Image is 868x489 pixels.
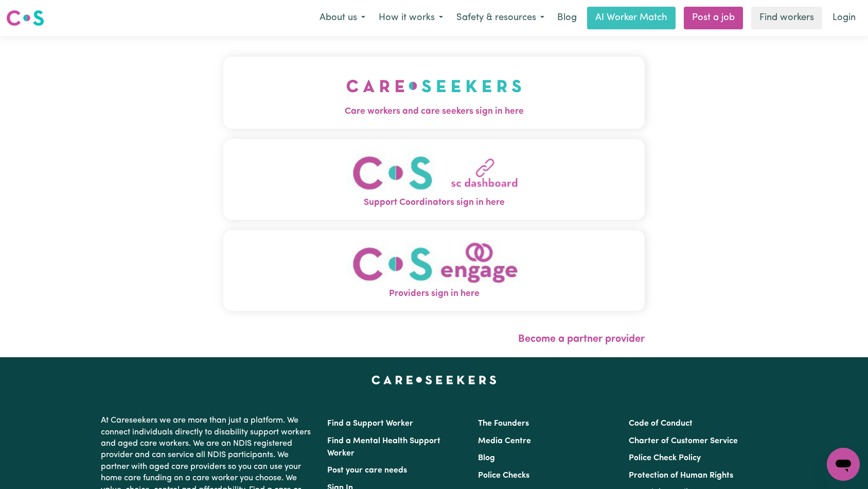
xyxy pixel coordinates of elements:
[478,420,529,428] a: The Founders
[223,139,645,220] button: Support Coordinators sign in here
[551,7,583,29] a: Blog
[478,437,531,445] a: Media Centre
[629,437,738,445] a: Charter of Customer Service
[223,230,645,311] button: Providers sign in here
[223,196,645,209] span: Support Coordinators sign in here
[327,466,407,475] a: Post your care needs
[629,420,693,428] a: Code of Conduct
[518,334,645,344] a: Become a partner provider
[327,437,440,458] a: Find a Mental Health Support Worker
[6,9,44,27] img: Careseekers logo
[223,287,645,301] span: Providers sign in here
[313,7,372,29] button: About us
[629,471,733,480] a: Protection of Human Rights
[327,420,413,428] a: Find a Support Worker
[826,7,862,29] a: Login
[371,376,497,384] a: Careseekers home page
[478,471,529,480] a: Police Checks
[223,105,645,118] span: Care workers and care seekers sign in here
[372,7,450,29] button: How it works
[587,7,676,29] a: AI Worker Match
[450,7,551,29] button: Safety & resources
[478,454,495,462] a: Blog
[629,454,701,462] a: Police Check Policy
[751,7,822,29] a: Find workers
[223,57,645,129] button: Care workers and care seekers sign in here
[827,448,860,481] iframe: Button to launch messaging window
[6,6,44,30] a: Careseekers logo
[684,7,743,29] a: Post a job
